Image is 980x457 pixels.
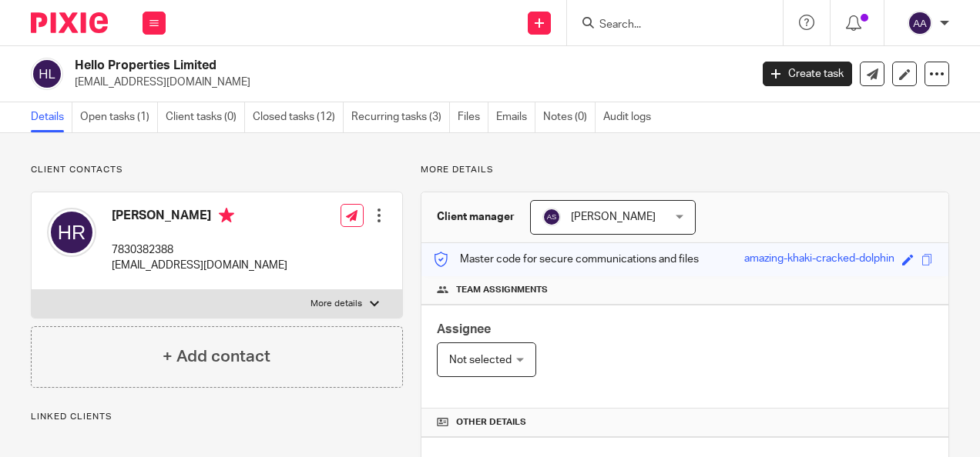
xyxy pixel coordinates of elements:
[421,164,949,176] p: More details
[219,208,234,223] i: Primary
[112,208,287,227] h4: [PERSON_NAME]
[112,242,287,258] p: 7830382388
[253,102,344,132] a: Closed tasks (12)
[351,102,450,132] a: Recurring tasks (3)
[112,258,287,273] p: [EMAIL_ADDRESS][DOMAIN_NAME]
[310,298,362,310] p: More details
[763,62,852,86] a: Create task
[433,252,699,267] p: Master code for secure communications and files
[456,416,526,429] span: Other details
[437,323,491,335] span: Assignee
[75,75,740,90] p: [EMAIL_ADDRESS][DOMAIN_NAME]
[166,102,245,132] a: Client tasks (0)
[163,345,270,369] h4: + Add contact
[75,58,606,74] h2: Hello Properties Limited
[31,12,108,33] img: Pixie
[31,411,403,423] p: Linked clients
[31,102,72,132] a: Details
[437,209,515,225] h3: Client manager
[31,58,63,90] img: svg%3E
[571,212,656,222] span: [PERSON_NAME]
[598,18,737,32] input: Search
[496,102,535,132] a: Emails
[542,208,561,226] img: svg%3E
[31,164,403,176] p: Client contacts
[744,251,894,269] div: amazing-khaki-cracked-dolphin
[458,102,488,132] a: Files
[80,102,158,132] a: Open tasks (1)
[603,102,659,132] a: Audit logs
[47,208,96,257] img: svg%3E
[449,355,512,365] span: Not selected
[543,102,596,132] a: Notes (0)
[456,284,548,296] span: Team assignments
[908,11,932,35] img: svg%3E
